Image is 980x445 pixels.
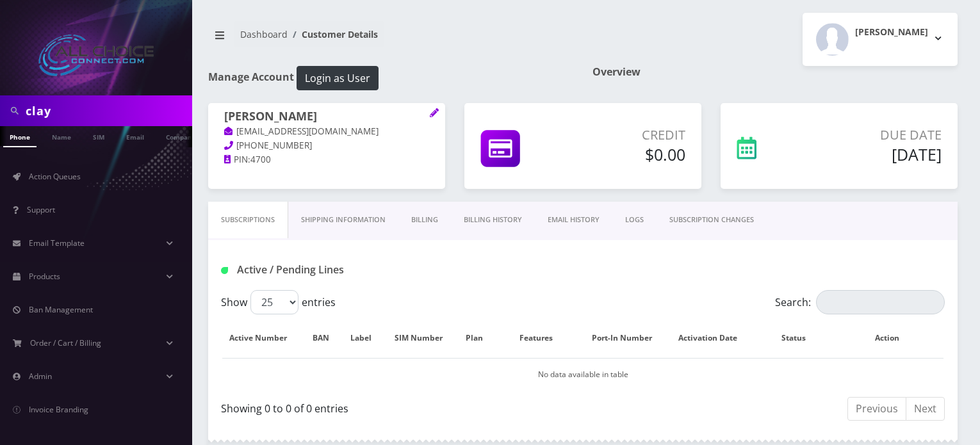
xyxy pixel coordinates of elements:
[29,404,88,415] span: Invoice Branding
[297,66,379,90] button: Login as User
[574,125,685,145] p: Credit
[288,202,398,238] a: Shipping Information
[812,125,942,145] p: Due Date
[500,320,585,357] th: Features: activate to sort column ascending
[30,337,101,348] span: Order / Cart / Billing
[847,397,906,421] a: Previous
[26,99,189,123] input: Search in Company
[347,320,388,357] th: Label: activate to sort column ascending
[29,238,85,248] span: Email Template
[389,320,461,357] th: SIM Number: activate to sort column ascending
[86,126,111,146] a: SIM
[288,28,378,41] li: Customer Details
[27,204,55,215] span: Support
[574,145,685,164] h5: $0.00
[240,28,288,40] a: Dashboard
[29,171,81,182] span: Action Queues
[844,320,943,357] th: Action: activate to sort column ascending
[672,320,756,357] th: Activation Date: activate to sort column ascending
[592,66,958,78] h1: Overview
[855,27,928,38] h2: [PERSON_NAME]
[224,125,379,138] a: [EMAIL_ADDRESS][DOMAIN_NAME]
[294,70,379,84] a: Login as User
[250,154,271,165] span: 4700
[224,154,250,166] a: PIN:
[29,371,52,382] span: Admin
[906,397,945,421] a: Next
[3,126,37,147] a: Phone
[250,290,298,314] select: Showentries
[612,202,657,238] a: LOGS
[803,13,958,66] button: [PERSON_NAME]
[120,126,151,146] a: Email
[222,358,943,391] td: No data available in table
[451,202,535,238] a: Billing History
[309,320,345,357] th: BAN: activate to sort column ascending
[221,267,228,274] img: Active / Pending Lines
[657,202,767,238] a: SUBSCRIPTION CHANGES
[159,126,202,146] a: Company
[758,320,843,357] th: Status: activate to sort column ascending
[587,320,671,357] th: Port-In Number: activate to sort column ascending
[221,290,336,314] label: Show entries
[38,35,154,76] img: All Choice Connect
[221,396,573,416] div: Showing 0 to 0 of 0 entries
[221,264,450,276] h1: Active / Pending Lines
[208,21,573,58] nav: breadcrumb
[236,140,312,151] span: [PHONE_NUMBER]
[775,290,945,314] label: Search:
[208,66,573,90] h1: Manage Account
[816,290,945,314] input: Search:
[222,320,307,357] th: Active Number: activate to sort column ascending
[812,145,942,164] h5: [DATE]
[535,202,612,238] a: EMAIL HISTORY
[224,109,429,125] h1: [PERSON_NAME]
[398,202,451,238] a: Billing
[462,320,499,357] th: Plan: activate to sort column ascending
[29,271,60,282] span: Products
[29,304,93,315] span: Ban Management
[208,202,288,238] a: Subscriptions
[45,126,78,146] a: Name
